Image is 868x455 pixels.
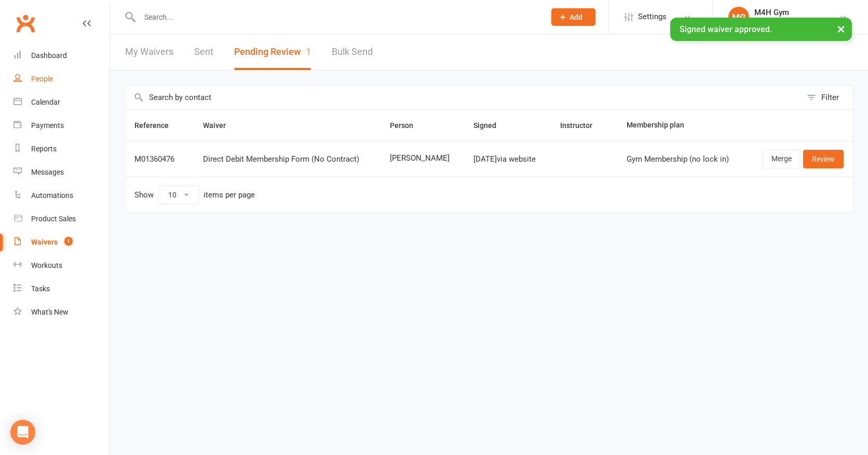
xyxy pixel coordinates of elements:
[203,155,371,164] div: Direct Debit Membership Form (No Contract)
[31,51,67,60] div: Dashboard
[803,150,844,168] a: Review
[31,308,69,316] div: What's New
[31,168,64,176] div: Messages
[832,18,850,40] button: ×
[31,261,62,269] div: Workouts
[754,17,817,26] div: Movement 4 Health
[134,121,180,130] span: Reference
[203,121,237,130] span: Waiver
[64,237,73,246] span: 1
[31,98,60,106] div: Calendar
[203,119,237,132] button: Waiver
[194,34,213,70] a: Sent
[31,145,57,153] div: Reports
[31,75,53,83] div: People
[551,8,595,26] button: Add
[569,13,582,21] span: Add
[13,67,110,91] a: People
[13,254,110,277] a: Workouts
[13,91,110,114] a: Calendar
[125,86,802,109] input: Search by contact
[13,301,110,324] a: What's New
[473,119,508,132] button: Signed
[31,238,58,246] div: Waivers
[754,8,817,17] div: M4H Gym
[31,121,64,130] div: Payments
[473,121,508,130] span: Signed
[13,44,110,67] a: Dashboard
[728,7,749,27] div: MG
[332,34,373,70] a: Bulk Send
[802,86,853,109] button: Filter
[13,114,110,137] a: Payments
[134,186,255,204] div: Show
[627,155,737,164] div: Gym Membership (no lock in)
[134,155,184,164] div: M01360476
[638,5,667,29] span: Settings
[473,155,541,164] div: [DATE] via website
[31,191,73,200] div: Automations
[31,215,76,223] div: Product Sales
[306,46,311,57] span: 1
[617,110,747,141] th: Membership plan
[31,285,50,293] div: Tasks
[204,191,255,200] div: items per page
[13,184,110,207] a: Automations
[13,277,110,301] a: Tasks
[821,91,839,104] div: Filter
[763,150,801,168] a: Merge
[10,420,35,445] div: Open Intercom Messenger
[560,121,604,130] span: Instructor
[560,119,604,132] button: Instructor
[13,231,110,254] a: Waivers 1
[125,34,173,70] a: My Waivers
[13,137,110,161] a: Reports
[390,119,425,132] button: Person
[12,10,38,36] a: Clubworx
[134,119,180,132] button: Reference
[234,34,311,70] button: Pending Review1
[13,207,110,231] a: Product Sales
[390,121,425,130] span: Person
[390,154,455,163] span: [PERSON_NAME]
[13,161,110,184] a: Messages
[137,10,538,24] input: Search...
[670,18,852,41] div: Signed waiver approved.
